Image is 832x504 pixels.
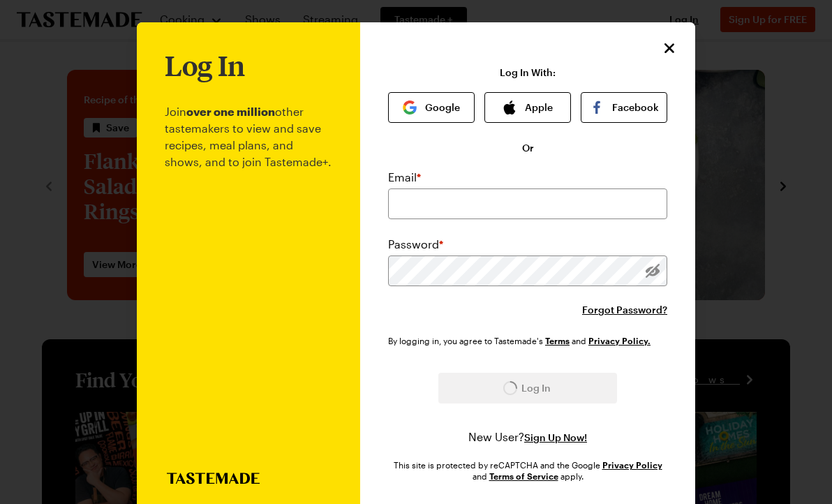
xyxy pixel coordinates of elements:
[388,459,667,482] div: This site is protected by reCAPTCHA and the Google and apply.
[524,431,587,445] button: Sign Up Now!
[545,334,570,346] a: Tastemade Terms of Service
[388,334,656,348] div: By logging in, you agree to Tastemade's and
[388,236,443,253] label: Password
[388,169,421,186] label: Email
[489,470,558,482] a: Google Terms of Service
[500,67,556,78] p: Log In With:
[484,92,571,123] button: Apple
[582,303,667,317] button: Forgot Password?
[165,81,332,473] p: Join other tastemakers to view and save recipes, meal plans, and shows, and to join Tastemade+.
[602,459,662,470] a: Google Privacy Policy
[186,105,275,118] b: over one million
[165,50,245,81] h1: Log In
[588,334,651,346] a: Tastemade Privacy Policy
[660,39,678,57] button: Close
[522,141,534,155] span: Or
[468,430,524,443] span: New User?
[388,92,475,123] button: Google
[581,92,667,123] button: Facebook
